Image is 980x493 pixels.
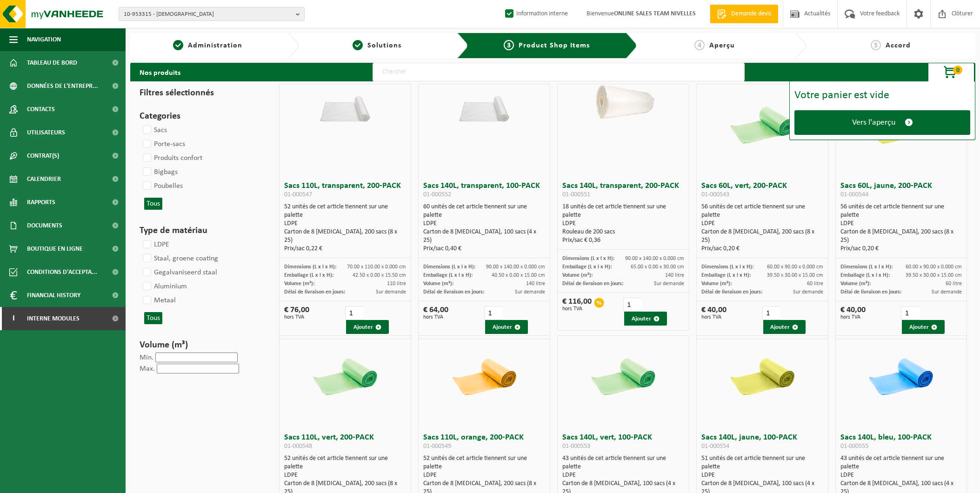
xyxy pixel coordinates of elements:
div: Prix/sac € 0,36 [562,236,684,245]
span: 01-000554 [701,443,729,450]
img: 01-000543 [723,84,802,163]
span: Sur demande [793,289,823,295]
span: 10-953315 - [DEMOGRAPHIC_DATA] [124,7,292,21]
span: Emballage (L x l x H): [423,273,473,278]
label: Produits confort [141,151,202,165]
div: Carton de 8 [MEDICAL_DATA], 200 sacs (8 x 25) [701,228,823,245]
img: 01-000553 [584,336,663,415]
span: Sur demande [376,289,406,295]
div: € 76,00 [284,306,309,320]
div: LDPE [284,471,406,480]
div: Carton de 8 [MEDICAL_DATA], 200 sacs (8 x 25) [840,228,962,245]
span: 140 litre [526,281,545,286]
span: 60 litre [946,281,962,286]
span: Volume (m³): [423,281,453,286]
img: 01-000554 [723,336,802,415]
span: 5 [871,40,881,50]
span: 01-000543 [701,191,729,198]
a: 2Solutions [304,40,449,51]
span: Tableau de bord [27,51,77,74]
label: Metaal [141,293,176,307]
label: LDPE [141,238,169,252]
input: 1 [623,298,641,312]
a: 5Accord [811,40,971,51]
div: 52 unités de cet article tiennent sur une palette [284,203,406,253]
div: Votre panier est vide [794,90,970,101]
h3: Sacs 140L, transparent, 200-PACK [562,182,684,200]
h3: Type de matériau [140,224,262,238]
span: Vers l'aperçu [852,118,895,127]
div: 60 unités de cet article tiennent sur une palette [423,203,545,253]
label: Sacs [141,123,167,137]
h3: Sacs 140L, jaune, 100-PACK [701,433,823,452]
label: Staal, groene coating [141,252,218,266]
img: 01-000549 [445,336,524,415]
span: Délai de livraison en jours: [562,281,623,286]
span: Contrat(s) [27,144,59,167]
span: 39.50 x 30.00 x 15.00 cm [767,273,823,278]
a: 4Aperçu [642,40,787,51]
div: Carton de 8 [MEDICAL_DATA], 200 sacs (8 x 25) [284,228,406,245]
div: € 116,00 [562,298,592,312]
span: 110 litre [387,281,406,286]
span: 65.00 x 0.00 x 30.00 cm [631,264,684,270]
span: I [9,307,18,330]
div: LDPE [840,471,962,480]
h3: Sacs 110L, vert, 200-PACK [284,433,406,452]
span: Navigation [27,28,61,51]
button: Ajouter [624,312,667,326]
span: 60 litre [807,281,823,286]
label: Poubelles [141,179,183,193]
input: 1 [762,306,780,320]
span: Sur demande [515,289,545,295]
span: Délai de livraison en jours: [284,289,345,295]
span: 90.00 x 140.00 x 0.000 cm [486,264,545,270]
span: Volume (m³): [284,281,314,286]
div: LDPE [701,220,823,228]
label: Aluminium [141,280,187,293]
span: Administration [188,42,242,49]
span: Interne modules [27,307,80,330]
span: 140 litre [665,273,684,278]
span: hors TVA [840,314,866,320]
span: 1 [173,40,183,50]
span: Délai de livraison en jours: [840,289,901,295]
h3: Sacs 110L, orange, 200-PACK [423,433,545,452]
div: LDPE [701,471,823,480]
span: Dimensions (L x l x H): [701,264,753,270]
span: 4 [694,40,705,50]
span: Accord [886,42,911,49]
span: Dimensions (L x l x H): [284,264,336,270]
input: 1 [484,306,502,320]
h3: Sacs 140L, bleu, 100-PACK [840,433,962,452]
span: 60.00 x 90.00 x 0.000 cm [767,264,823,270]
input: 1 [345,306,363,320]
div: LDPE [562,471,684,480]
h3: Sacs 140L, vert, 100-PACK [562,433,684,452]
span: Volume (m³): [840,281,871,286]
img: 01-000555 [861,336,940,415]
span: hors TVA [284,314,309,320]
div: € 40,00 [701,306,727,320]
input: 1 [901,306,919,320]
h3: Sacs 140L, transparent, 100-PACK [423,182,545,200]
span: 01-000551 [562,191,590,198]
h2: Nos produits [130,63,190,81]
span: 70.00 x 110.00 x 0.000 cm [347,264,406,270]
label: Min. [140,354,153,361]
span: Conditions d'accepta... [27,260,97,284]
span: Contacts [27,98,55,121]
h3: Sacs 60L, vert, 200-PACK [701,182,823,200]
div: € 64,00 [423,306,448,320]
h3: Sacs 60L, jaune, 200-PACK [840,182,962,200]
span: Financial History [27,284,80,307]
h3: Volume (m³) [140,338,262,352]
span: 01-000552 [423,191,451,198]
span: 42.50 x 0.00 x 15.50 cm [353,273,406,278]
span: 3 [504,40,514,50]
div: Carton de 8 [MEDICAL_DATA], 100 sacs (4 x 25) [423,228,545,245]
span: 01-000548 [284,443,312,450]
span: Demande devis [729,9,773,19]
div: Prix/sac 0,22 € [284,245,406,253]
label: Max. [140,365,155,373]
